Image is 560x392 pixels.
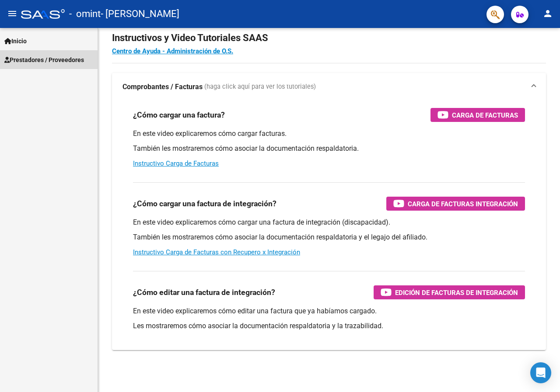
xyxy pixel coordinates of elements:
[4,55,84,65] span: Prestadores / Proveedores
[133,198,276,210] h3: ¿Cómo cargar una factura de integración?
[133,160,219,167] a: Instructivo Carga de Facturas
[430,108,525,122] button: Carga de Facturas
[133,109,225,121] h3: ¿Cómo cargar una factura?
[133,129,525,139] p: En este video explicaremos cómo cargar facturas.
[133,321,525,331] p: Les mostraremos cómo asociar la documentación respaldatoria y la trazabilidad.
[133,248,300,256] a: Instructivo Carga de Facturas con Recupero x Integración
[133,306,525,316] p: En este video explicaremos cómo editar una factura que ya habíamos cargado.
[133,218,525,227] p: En este video explicaremos cómo cargar una factura de integración (discapacidad).
[133,286,275,298] h3: ¿Cómo editar una factura de integración?
[4,36,27,46] span: Inicio
[374,285,525,299] button: Edición de Facturas de integración
[408,198,518,209] span: Carga de Facturas Integración
[133,232,525,242] p: También les mostraremos cómo asociar la documentación respaldatoria y el legajo del afiliado.
[452,110,518,121] span: Carga de Facturas
[112,47,233,55] a: Centro de Ayuda - Administración de O.S.
[112,30,546,46] h2: Instructivos y Video Tutoriales SAAS
[530,362,551,383] div: Open Intercom Messenger
[542,8,553,19] mat-icon: person
[101,4,179,24] span: - [PERSON_NAME]
[386,197,525,211] button: Carga de Facturas Integración
[122,82,203,92] strong: Comprobantes / Facturas
[133,144,525,153] p: También les mostraremos cómo asociar la documentación respaldatoria.
[7,8,17,19] mat-icon: menu
[112,73,546,101] mat-expansion-panel-header: Comprobantes / Facturas (haga click aquí para ver los tutoriales)
[69,4,101,24] span: - omint
[395,287,518,298] span: Edición de Facturas de integración
[112,101,546,350] div: Comprobantes / Facturas (haga click aquí para ver los tutoriales)
[204,82,316,92] span: (haga click aquí para ver los tutoriales)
